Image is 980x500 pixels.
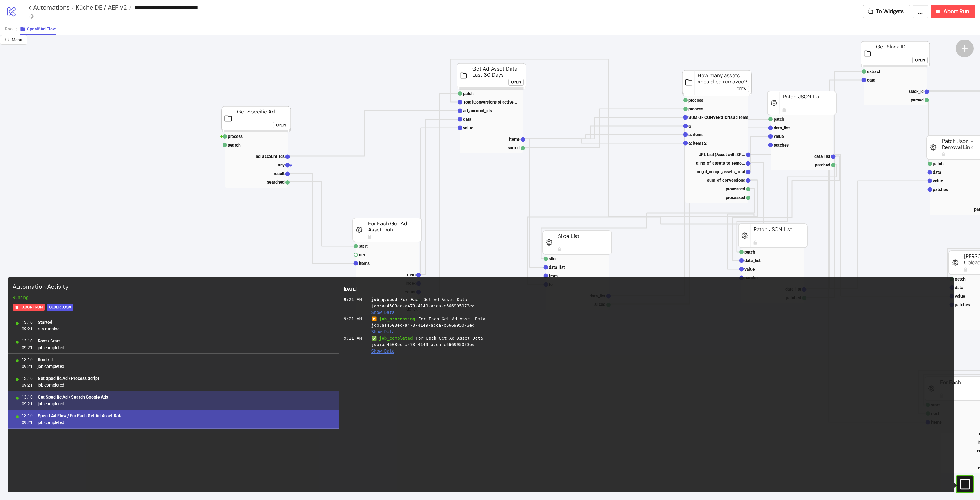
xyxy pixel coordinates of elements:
[278,162,285,167] text: any
[931,5,975,18] button: Abort Run
[228,134,243,139] text: process
[12,37,22,42] span: Menu
[371,297,397,302] span: job_queued
[955,277,966,281] text: patch
[22,419,33,426] span: 09:21
[371,349,395,354] button: Show Data
[74,3,127,11] span: Küche DE / AEF v2
[774,125,790,130] text: data_list
[20,23,56,35] button: Specif Ad Flow
[28,4,74,10] a: < Automations
[463,91,474,96] text: patch
[863,5,910,18] button: To Widgets
[371,335,949,354] div: For Each Get Ad Asset Data job: aa4503ec-a473-4149-acca-c666995073ed
[344,335,371,354] div: 9:21 AM
[74,4,132,10] a: Küche DE / AEF v2
[944,8,969,15] span: Abort Run
[22,363,33,370] span: 09:21
[955,285,963,290] text: data
[814,154,831,159] text: data_list
[359,252,367,257] text: next
[407,272,416,277] text: item
[274,171,285,176] text: result
[22,412,33,419] span: 13.10
[38,357,53,362] b: Root / If
[344,285,949,294] div: [DATE]
[371,296,949,316] div: For Each Get Ad Asset Data job: aa4503ec-a473-4149-acca-c666995073ed
[10,294,336,301] div: Running
[509,137,520,142] text: items
[697,169,745,174] text: no_of_image_assets_total
[359,261,370,266] text: items
[933,170,941,175] text: data
[867,78,876,82] text: data
[22,356,33,363] span: 13.10
[27,26,56,31] span: Specif Ad Flow
[38,400,108,407] span: job completed
[744,267,755,272] text: value
[876,8,904,15] span: To Widgets
[688,115,748,120] text: SUM OF CONVERSIONs a: items
[933,187,948,192] text: patches
[463,117,472,122] text: data
[734,86,749,92] button: Open
[549,265,565,270] text: data_list
[13,304,45,311] button: Abort Run
[5,23,20,35] button: Root
[955,294,965,299] text: value
[22,344,33,351] span: 09:21
[273,122,288,128] button: Open
[463,108,492,113] text: ad_account_ids
[688,106,703,111] text: process
[549,273,558,278] text: from
[38,413,123,418] b: Specif Ad Flow / For Each Get Ad Asset Data
[707,178,745,183] text: sum_of_conversions
[909,89,924,94] text: slack_id
[38,382,99,388] span: job completed
[256,154,285,159] text: ad_account_ids
[22,375,33,382] span: 13.10
[508,79,524,86] button: Open
[22,319,33,326] span: 13.10
[22,394,33,400] span: 13.10
[22,382,33,388] span: 09:21
[688,132,703,137] text: a: items
[371,336,413,341] span: ✅ job_completed
[463,125,473,130] text: value
[744,250,755,254] text: patch
[22,400,33,407] span: 09:21
[38,395,108,399] b: Get Specific Ad / Search Google Ads
[688,141,707,146] text: a: items 2
[38,376,99,381] b: Get Specific Ad / Process Script
[49,304,71,311] div: Older Logs
[38,326,60,332] span: run running
[5,26,14,31] span: Root
[371,310,395,315] button: Show Data
[5,37,9,42] span: radius-bottomright
[38,344,64,351] span: job completed
[696,161,745,166] text: a: no_of_assets_to_remo...
[955,302,970,307] text: patches
[933,178,943,183] text: value
[915,56,925,63] div: Open
[699,152,745,157] text: URL List (Asset with SR...
[47,304,73,311] button: Older Logs
[344,296,371,316] div: 9:21 AM
[549,256,558,261] text: slice
[774,117,784,122] text: patch
[276,121,286,128] div: Open
[371,316,949,335] div: For Each Get Ad Asset Data job: aa4503ec-a473-4149-acca-c666995073ed
[371,329,395,334] button: Show Data
[933,161,944,166] text: patch
[38,419,123,426] span: job completed
[511,78,521,86] div: Open
[359,244,368,249] text: start
[38,363,64,370] span: job completed
[371,316,415,321] span: ▶️ job_processing
[688,98,703,103] text: process
[228,143,241,147] text: search
[22,338,33,344] span: 13.10
[737,85,746,92] div: Open
[744,275,759,280] text: patches
[463,100,517,105] text: Total Conversions of active...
